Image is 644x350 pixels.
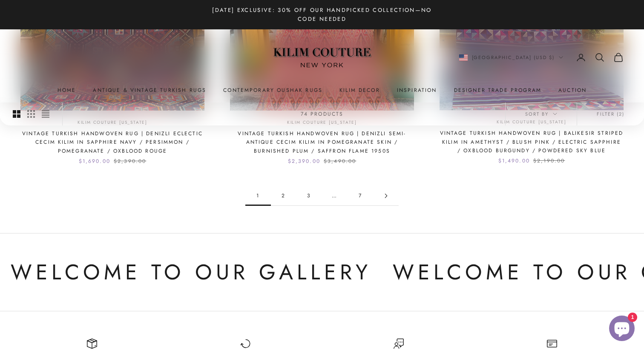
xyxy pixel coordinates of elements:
[20,129,204,155] a: Vintage Turkish Handwoven Rug | Denizli Eclectic Cecim Kilim in Sapphire Navy / Persimmon / Pomeg...
[269,37,375,78] img: Logo of Kilim Couture New York
[498,157,530,165] sale-price: $1,490.00
[42,102,49,125] button: Switch to compact product images
[27,102,35,125] button: Switch to smaller product images
[13,102,20,125] button: Switch to larger product images
[472,54,555,61] span: [GEOGRAPHIC_DATA] (USD $)
[459,54,468,61] img: United States
[440,129,624,155] a: Vintage Turkish Handwoven Rug | Balikesir Striped Kilim in Amethyst / Blush Pink / Electric Sapph...
[454,86,542,94] a: Designer Trade Program
[79,157,110,165] sale-price: $1,690.00
[348,186,373,205] a: Go to page 7
[322,186,348,205] span: …
[230,129,414,155] a: Vintage Turkish Handwoven Rug | Denizli Semi-Antique Cecim Kilim in Pomegranate Skin / Burnished ...
[607,316,637,343] inbox-online-store-chat: Shopify online store chat
[296,186,322,205] a: Go to page 3
[577,102,644,125] button: Filter (2)
[245,186,399,206] nav: Pagination navigation
[114,157,146,165] compare-at-price: $2,390.00
[525,110,557,118] span: Sort by
[533,157,565,165] compare-at-price: $2,190.00
[245,186,271,205] span: 1
[558,86,586,94] a: Auction
[324,157,356,165] compare-at-price: $3,490.00
[459,52,624,63] nav: Secondary navigation
[203,6,441,24] p: [DATE] Exclusive: 30% Off Our Handpicked Collection—No Code Needed
[339,86,380,94] summary: Kilim Decor
[373,186,399,205] a: Go to page 2
[459,54,563,61] button: Change country or currency
[57,86,76,94] a: Home
[506,102,577,125] button: Sort by
[20,86,624,94] nav: Primary navigation
[93,86,206,94] a: Antique & Vintage Turkish Rugs
[271,186,296,205] a: Go to page 2
[223,86,322,94] a: Contemporary Oushak Rugs
[301,110,344,118] p: 74 products
[288,157,320,165] sale-price: $2,390.00
[397,86,437,94] a: Inspiration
